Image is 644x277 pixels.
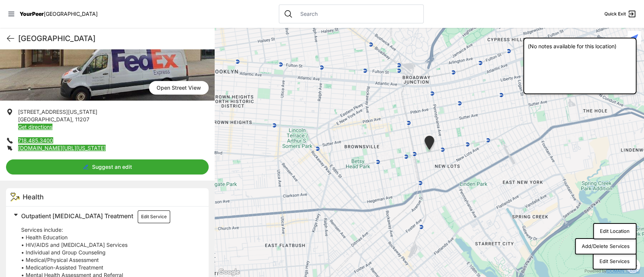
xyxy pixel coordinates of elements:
[217,267,241,277] img: Google
[21,212,133,220] span: Outpatient [MEDICAL_DATA] Treatment
[18,145,106,151] a: [DOMAIN_NAME][URL][US_STATE]
[92,163,132,171] span: Suggest an edit
[593,253,636,270] button: Edit Services
[604,11,626,17] span: Quick Exit
[423,136,436,153] div: Alabama Avenue Clinic
[593,223,636,240] button: Edit Location
[23,193,44,201] span: Health
[138,210,170,223] button: Edit Service
[18,33,209,44] h1: [GEOGRAPHIC_DATA]
[523,38,636,94] div: (No notes available for this location)
[584,268,639,274] div: Powered by
[18,109,97,115] span: [STREET_ADDRESS][US_STATE]
[18,137,53,144] a: 718.485.3400
[18,116,72,122] span: [GEOGRAPHIC_DATA]
[606,269,639,273] a: [DOMAIN_NAME]
[149,81,209,95] a: Open Street View
[296,10,419,18] input: Search
[20,12,98,16] a: YourPeer[GEOGRAPHIC_DATA]
[217,267,241,277] a: Open this area in Google Maps (opens a new window)
[75,116,89,122] span: 11207
[604,9,636,18] a: Quick Exit
[6,159,209,174] button: Suggest an edit
[575,238,636,255] button: Add/Delete Services
[44,11,98,17] span: [GEOGRAPHIC_DATA]
[72,116,74,122] span: ,
[18,124,52,130] a: Get directions
[20,11,44,17] span: YourPeer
